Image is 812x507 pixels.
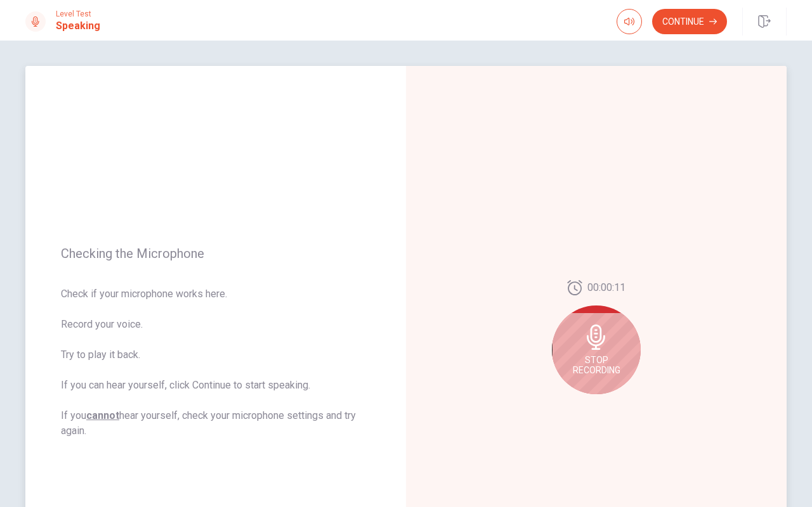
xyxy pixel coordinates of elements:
[56,18,100,34] h1: Speaking
[61,246,370,261] span: Checking the Microphone
[61,286,370,439] span: Check if your microphone works here. Record your voice. Try to play it back. If you can hear your...
[652,9,727,34] button: Continue
[56,10,100,18] span: Level Test
[573,355,620,375] span: Stop Recording
[86,409,119,421] u: cannot
[552,305,641,394] div: Stop Recording
[587,280,625,295] span: 00:00:11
